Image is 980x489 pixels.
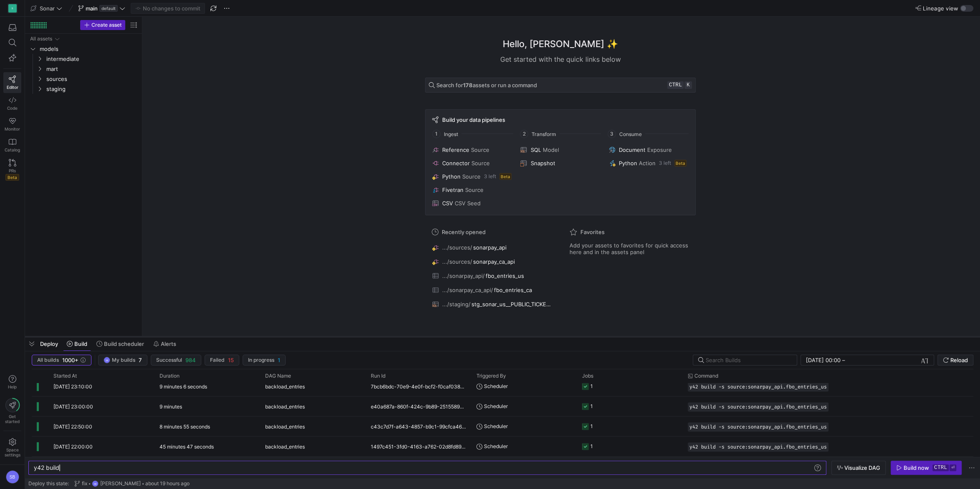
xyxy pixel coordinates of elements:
span: Deploy [40,340,58,347]
button: CSVCSV Seed [430,198,514,208]
span: 1 [278,357,280,363]
span: CSV Seed [455,200,481,207]
div: Press SPACE to select this row. [28,34,139,44]
kbd: k [684,81,692,89]
span: y42 build -s source:sonarpay_api.fbo_entries_us [689,404,827,410]
span: fix [82,481,87,486]
span: models [40,44,137,54]
button: Getstarted [3,395,21,427]
span: sonarpay_ca_api [473,258,515,265]
span: 15 [228,357,234,363]
div: 7bcb6bdc-70e9-4e0f-bcf2-f0caf0384622 [366,376,471,396]
span: Scheduler [484,376,508,396]
y42-duration: 9 minutes [160,403,182,410]
div: 1 [590,396,593,416]
span: Document [619,146,646,153]
a: Spacesettings [3,434,21,461]
button: Sonar [28,3,64,14]
button: In progress1 [243,355,286,365]
span: default [99,5,118,12]
span: Connector [442,160,470,166]
span: Favorites [580,229,605,235]
div: Press SPACE to select this row. [28,84,139,94]
span: CSV [442,200,453,207]
button: .../staging/stg_sonar_us__PUBLIC_TICKETS [430,299,553,310]
button: ReferenceSource [430,145,514,155]
button: Successful984 [151,355,201,365]
div: 373bdd19-1818-4628-bd22-d78c0bef6110 [366,456,471,476]
span: Catalog [5,147,20,152]
span: 3 left [484,174,496,179]
div: Press SPACE to select this row. [28,54,139,64]
span: .../sonarpay_api/ [442,272,485,279]
button: fixSB[PERSON_NAME]about 19 hours ago [72,478,192,489]
span: backload_entries [265,397,305,416]
kbd: ⏎ [950,464,956,471]
span: Fivetran [442,187,463,193]
span: Beta [674,160,686,166]
span: SQL [530,146,541,153]
span: stg_sonar_us__PUBLIC_TICKETS [471,301,551,308]
button: Alerts [149,337,180,351]
span: Editor [7,85,18,90]
span: Triggered By [476,373,506,379]
span: Lineage view [923,5,958,12]
div: All assets [30,36,52,42]
span: Snapshot [530,160,555,166]
span: Alerts [161,340,176,347]
button: Create asset [80,20,125,30]
span: Reload [950,357,968,363]
span: .../sonarpay_ca_api/ [442,287,493,293]
strong: 178 [463,82,473,88]
div: Press SPACE to select this row. [28,74,139,84]
button: Build scheduler [93,337,148,351]
span: y42 build [34,464,59,471]
span: Action [639,160,656,166]
h1: Hello, [PERSON_NAME] ✨ [503,37,618,51]
a: Code [3,93,21,114]
button: SBMy builds7 [98,355,147,365]
span: Scheduler [484,436,508,456]
span: Recently opened [442,229,486,235]
a: S [3,1,21,15]
div: Get started with the quick links below [425,54,696,64]
button: DocumentExposure [607,145,690,155]
span: y42 build -s source:sonarpay_api.fbo_entries_us [689,384,827,390]
span: Deploy this state: [28,481,69,486]
span: Build your data pipelines [442,116,505,123]
button: Failed15 [205,355,239,365]
span: Get started [5,414,20,424]
button: .../sources/sonarpay_ca_api [430,256,553,267]
span: Add your assets to favorites for quick access here and in the assets panel [570,242,689,255]
span: [DATE] 23:10:00 [53,383,92,390]
y42-duration: 8 minutes 55 seconds [160,423,210,430]
div: S [8,4,17,13]
button: maindefault [76,3,127,14]
span: main [86,5,98,12]
span: All builds [37,357,59,363]
span: Source [462,173,481,180]
span: Jobs [582,373,593,379]
span: Code [7,106,18,111]
span: 7 [139,357,142,363]
span: Exposure [647,146,672,153]
span: 984 [185,357,196,363]
button: All builds1000+ [32,355,91,365]
button: .../sonarpay_api/fbo_entries_us [430,270,553,281]
div: Press SPACE to select this row. [28,64,139,74]
span: Space settings [5,447,20,457]
span: Command [694,373,718,379]
span: [PERSON_NAME] [100,481,141,486]
button: Build [63,337,91,351]
span: backload_entries [265,377,305,396]
span: Duration [160,373,180,379]
button: Snapshot [519,158,602,168]
kbd: ctrl [667,81,684,89]
button: Visualize DAG [831,461,886,475]
span: [DATE] 22:00:00 [53,444,93,450]
a: Monitor [3,114,21,135]
span: sonarpay_api [473,244,506,251]
button: PythonAction3 leftBeta [607,158,690,168]
span: .../sources/ [442,258,472,265]
button: Reload [937,355,973,365]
